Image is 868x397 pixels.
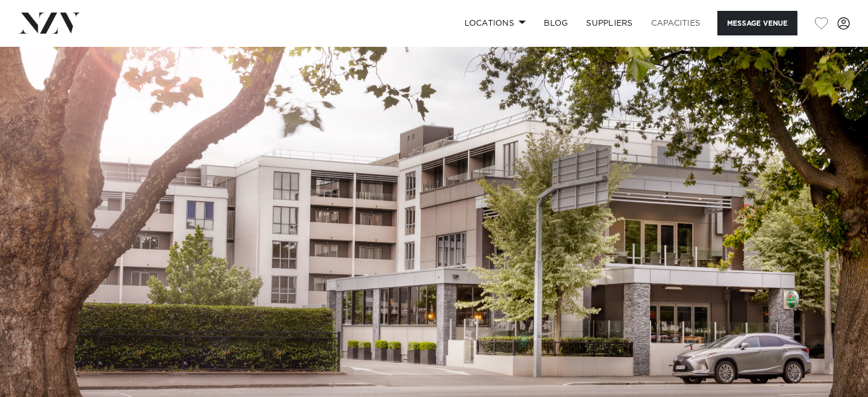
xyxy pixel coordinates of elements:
[717,11,797,35] button: Message Venue
[18,13,80,33] img: nzv-logo.png
[577,11,641,35] a: SUPPLIERS
[535,11,577,35] a: BLOG
[455,11,535,35] a: Locations
[642,11,710,35] a: Capacities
